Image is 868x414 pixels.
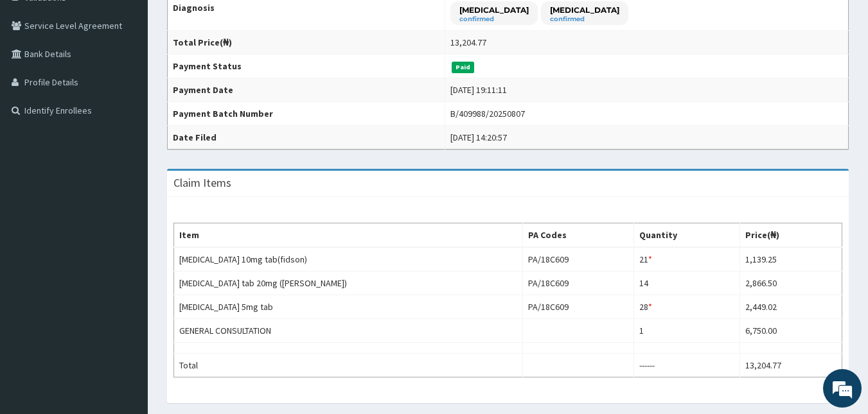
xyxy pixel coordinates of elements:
[168,55,445,78] th: Payment Status
[550,16,619,22] small: confirmed
[174,295,523,319] td: [MEDICAL_DATA] 5mg tab
[168,31,445,55] th: Total Price(₦)
[459,4,529,15] p: [MEDICAL_DATA]
[550,4,619,15] p: [MEDICAL_DATA]
[740,272,842,295] td: 2,866.50
[522,295,634,319] td: PA/18C609
[168,102,445,126] th: Payment Batch Number
[168,126,445,150] th: Date Filed
[168,78,445,102] th: Payment Date
[740,295,842,319] td: 2,449.02
[522,272,634,295] td: PA/18C609
[522,247,634,272] td: PA/18C609
[450,107,525,120] div: B/409988/20250807
[740,354,842,377] td: 13,204.77
[173,177,231,189] h3: Claim Items
[174,319,523,343] td: GENERAL CONSULTATION
[450,83,507,96] div: [DATE] 19:11:11
[174,247,523,272] td: [MEDICAL_DATA] 10mg tab(fidson)
[740,247,842,272] td: 1,139.25
[634,319,740,343] td: 1
[459,16,529,22] small: confirmed
[174,272,523,295] td: [MEDICAL_DATA] tab 20mg ([PERSON_NAME])
[174,354,523,377] td: Total
[634,295,740,319] td: 28
[450,131,507,144] div: [DATE] 14:20:57
[450,36,486,49] div: 13,204.77
[634,247,740,272] td: 21
[740,319,842,343] td: 6,750.00
[634,272,740,295] td: 14
[452,62,475,73] span: Paid
[522,223,634,248] th: PA Codes
[740,223,842,248] th: Price(₦)
[634,223,740,248] th: Quantity
[174,223,523,248] th: Item
[634,354,740,377] td: ------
